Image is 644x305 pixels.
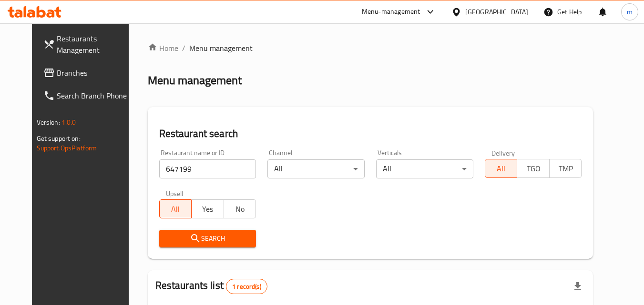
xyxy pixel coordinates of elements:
button: Yes [191,199,224,218]
div: Total records count [226,279,267,294]
button: TGO [517,159,550,178]
a: Support.OpsPlatform [37,142,97,154]
span: TGO [521,162,546,176]
div: Menu-management [362,6,420,18]
span: 1 record(s) [226,282,267,291]
button: All [159,199,192,218]
button: All [485,159,518,178]
div: All [376,159,473,178]
span: Branches [57,67,132,79]
span: TMP [553,162,578,176]
span: All [489,162,514,176]
button: No [224,199,256,218]
input: Search for restaurant name or ID.. [159,159,256,178]
span: Restaurants Management [57,33,132,56]
span: Version: [37,116,60,128]
button: Search [159,230,256,247]
div: All [267,159,365,178]
a: Branches [36,61,140,84]
h2: Menu management [148,73,242,88]
span: All [164,202,188,216]
a: Home [148,42,178,54]
span: m [627,7,633,17]
h2: Restaurant search [159,127,582,141]
label: Upsell [166,190,184,197]
label: Delivery [491,149,515,156]
span: Get support on: [37,132,81,145]
span: 1.0.0 [61,116,76,128]
span: No [228,202,253,216]
a: Search Branch Phone [36,84,140,107]
button: TMP [549,159,582,178]
div: Export file [566,275,589,298]
span: Yes [195,202,220,216]
li: / [182,42,185,54]
a: Restaurants Management [36,27,140,61]
div: [GEOGRAPHIC_DATA] [465,7,528,17]
span: Search [167,233,249,245]
span: Search Branch Phone [57,90,132,101]
nav: breadcrumb [148,42,593,54]
h2: Restaurants list [155,278,267,294]
span: Menu management [189,42,253,54]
